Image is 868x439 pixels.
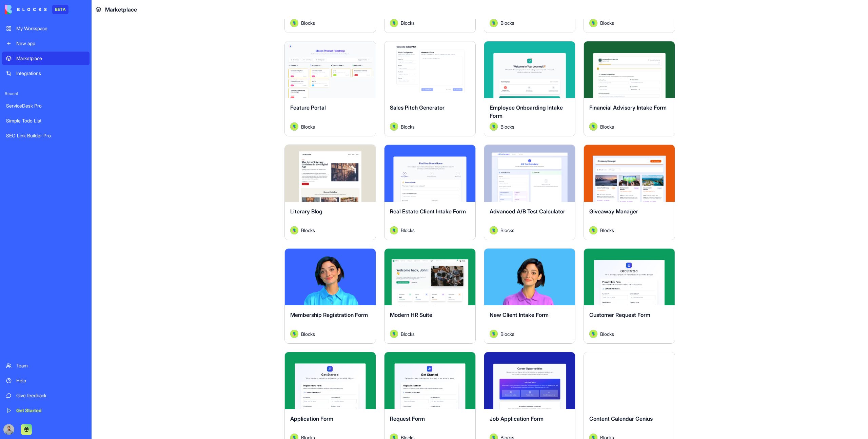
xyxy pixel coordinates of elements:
div: Team [16,362,85,369]
span: Blocks [500,19,514,26]
span: Blocks [600,330,614,338]
div: Sales Pitch Generator [390,103,470,122]
a: New Client Intake FormAvatarBlocks [484,248,575,344]
div: Get Started [16,407,85,414]
span: Financial Advisory Intake Form [589,104,667,111]
img: Avatar [290,19,298,27]
span: Blocks [401,123,415,130]
img: Avatar [290,226,298,234]
img: Avatar [390,122,398,131]
a: Advanced A/B Test CalculatorAvatarBlocks [484,145,575,240]
a: Financial Advisory Intake FormAvatarBlocks [584,41,675,137]
img: image_123650291_bsq8ao.jpg [3,424,14,435]
span: Blocks [401,19,415,26]
span: Blocks [600,123,614,130]
img: Avatar [290,122,298,131]
div: Giveaway Manager [589,207,669,226]
img: Avatar [589,122,597,131]
span: Application Form [290,415,333,422]
span: Feature Portal [290,104,326,111]
a: Employee Onboarding Intake FormAvatarBlocks [484,41,575,137]
span: Content Calendar Genius [589,415,653,422]
a: Marketplace [2,52,90,65]
span: Marketplace [105,5,137,14]
a: SEO Link Builder Pro [2,129,90,142]
div: ServiceDesk Pro [6,102,85,109]
div: Job Application Form [490,415,570,434]
span: Membership Registration Form [290,311,368,318]
a: Team [2,359,90,373]
span: Giveaway Manager [589,208,638,215]
span: Blocks [500,330,514,338]
div: Integrations [16,70,85,77]
div: Financial Advisory Intake Form [589,103,669,122]
div: Feature Portal [290,103,370,122]
img: Avatar [490,330,498,338]
div: SEO Link Builder Pro [6,132,85,139]
a: Sales Pitch GeneratorAvatarBlocks [384,41,476,137]
img: Avatar [390,226,398,234]
img: Avatar [589,19,597,27]
span: Blocks [301,227,315,234]
a: Simple Todo List [2,114,90,128]
a: ServiceDesk Pro [2,99,90,113]
img: logo [5,5,47,14]
img: Avatar [490,226,498,234]
span: Blocks [600,19,614,26]
div: BETA [52,5,68,14]
a: Modern HR SuiteAvatarBlocks [384,248,476,344]
img: Avatar [290,330,298,338]
span: Blocks [301,123,315,130]
span: Recent [2,91,90,96]
a: BETA [5,5,68,14]
div: My Workspace [16,25,85,32]
a: Give feedback [2,389,90,402]
span: Customer Request Form [589,311,650,318]
span: Real Estate Client Intake Form [390,208,466,215]
a: New app [2,37,90,50]
img: Avatar [589,226,597,234]
div: Literary Blog [290,207,370,226]
a: Giveaway ManagerAvatarBlocks [584,145,675,240]
a: Literary BlogAvatarBlocks [284,145,376,240]
span: Blocks [500,123,514,130]
span: Blocks [301,330,315,338]
span: Blocks [401,227,415,234]
span: Employee Onboarding Intake Form [490,104,563,119]
span: Blocks [500,227,514,234]
span: Job Application Form [490,415,544,422]
div: Advanced A/B Test Calculator [490,207,570,226]
img: Avatar [390,19,398,27]
div: Customer Request Form [589,311,669,330]
div: Request Form [390,415,470,434]
div: Simple Todo List [6,117,85,124]
div: New Client Intake Form [490,311,570,330]
div: Give feedback [16,392,85,399]
a: Feature PortalAvatarBlocks [284,41,376,137]
img: Avatar [490,122,498,131]
div: Marketplace [16,55,85,62]
span: Literary Blog [290,208,322,215]
div: Membership Registration Form [290,311,370,330]
div: Employee Onboarding Intake Form [490,103,570,122]
a: My Workspace [2,22,90,35]
a: Help [2,374,90,387]
div: Help [16,377,85,384]
a: Integrations [2,66,90,80]
span: Blocks [301,19,315,26]
span: New Client Intake Form [490,311,549,318]
a: Customer Request FormAvatarBlocks [584,248,675,344]
span: Modern HR Suite [390,311,432,318]
div: Application Form [290,415,370,434]
div: New app [16,40,85,47]
div: Real Estate Client Intake Form [390,207,470,226]
div: Modern HR Suite [390,311,470,330]
span: Blocks [401,330,415,338]
span: Advanced A/B Test Calculator [490,208,565,215]
img: Avatar [390,330,398,338]
span: Blocks [600,227,614,234]
a: Membership Registration FormAvatarBlocks [284,248,376,344]
img: Avatar [589,330,597,338]
a: Get Started [2,404,90,417]
div: Content Calendar Genius [589,415,669,434]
